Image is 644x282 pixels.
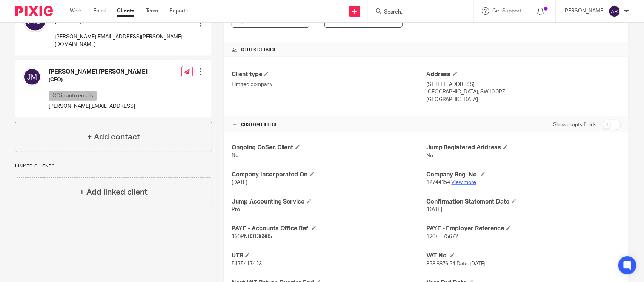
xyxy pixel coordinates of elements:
span: No [426,153,433,158]
h4: [PERSON_NAME] [PERSON_NAME] [49,68,148,76]
a: Reports [169,7,188,15]
h4: Client type [232,70,426,78]
input: Search [383,9,451,16]
h4: Ongoing CoSec Client [232,144,426,152]
span: [DATE] [232,180,247,185]
span: No [232,153,238,158]
h4: Address [426,70,621,78]
label: Show empty fields [553,121,596,129]
img: svg%3E [609,5,621,17]
h4: Company Incorporated On [232,171,426,179]
h4: + Add contact [87,131,140,143]
span: 353 8876 54 Date-[DATE] [426,261,486,267]
h4: CUSTOM FIELDS [232,122,426,128]
h4: Company Reg. No. [426,171,621,179]
p: [STREET_ADDRESS] [426,81,621,88]
p: [GEOGRAPHIC_DATA], SW10 0PZ [426,88,621,96]
a: View more [452,180,476,185]
h4: PAYE - Employer Reference [426,225,621,233]
h4: Jump Accounting Service [232,198,426,206]
p: Limited company [232,81,426,88]
span: Pro [232,207,240,212]
p: [PERSON_NAME][EMAIL_ADDRESS] [49,103,148,110]
h4: UTR [232,252,426,260]
img: Pixie [15,6,53,16]
span: 5175417423 [232,261,262,267]
p: [GEOGRAPHIC_DATA] [426,96,621,103]
span: 12744154 [426,180,450,185]
a: Clients [117,7,134,15]
p: Linked clients [15,163,212,169]
p: [PERSON_NAME] [563,7,605,15]
span: Get Support [492,8,521,14]
span: 120/EE75672 [426,234,458,239]
h4: Jump Registered Address [426,144,621,152]
a: Email [93,7,106,15]
h4: PAYE - Accounts Office Ref. [232,225,426,233]
a: Work [70,7,82,15]
h5: (CEO) [49,76,148,84]
span: 120PN03136905 [232,234,272,239]
span: Other details [241,47,275,53]
p: CC in auto emails [49,91,97,101]
h4: VAT No. [426,252,621,260]
p: [PERSON_NAME][EMAIL_ADDRESS][PERSON_NAME][DOMAIN_NAME] [55,33,186,49]
h4: + Add linked client [80,186,148,198]
a: Team [146,7,158,15]
span: [DATE] [426,207,442,212]
h4: Confirmation Statement Date [426,198,621,206]
img: svg%3E [23,68,41,86]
